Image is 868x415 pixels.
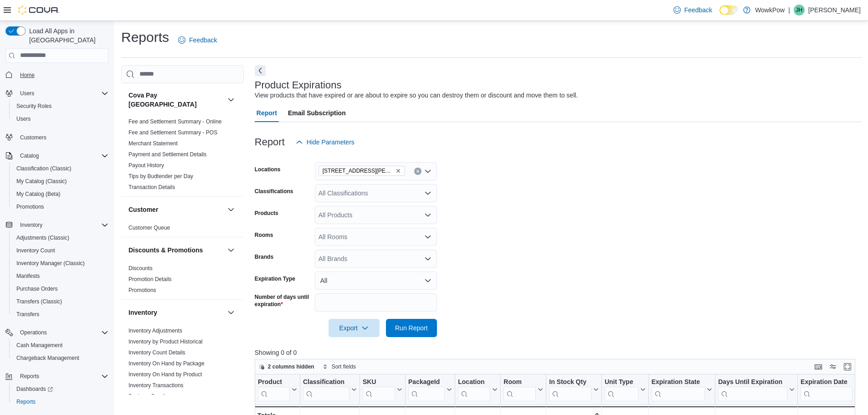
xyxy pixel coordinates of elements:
[255,137,285,148] h3: Report
[121,263,244,299] div: Discounts & Promotions
[128,151,206,158] a: Payment and Settlement Details
[128,287,156,293] a: Promotions
[549,378,599,401] button: In Stock Qty
[128,360,205,367] span: Inventory On Hand by Package
[16,327,51,338] button: Operations
[128,162,164,169] span: Payout History
[9,282,112,295] button: Purchase Orders
[16,285,58,292] span: Purchase Orders
[801,378,853,386] div: Expiration Date
[318,166,405,176] span: 68 Donald Street Winnpeg, MB, R2L 1R2
[13,283,108,294] span: Purchase Orders
[13,353,83,364] a: Chargeback Management
[13,283,62,294] a: Purchase Orders
[2,326,112,339] button: Operations
[128,246,224,255] button: Discounts & Promotions
[255,80,342,91] h3: Product Expirations
[13,176,71,187] a: My Catalog (Classic)
[255,231,273,239] label: Rooms
[458,378,490,386] div: Location
[128,184,175,190] a: Transaction Details
[2,219,112,231] button: Inventory
[128,173,193,180] span: Tips by Budtender per Day
[13,101,55,112] a: Security Roles
[128,140,178,147] span: Merchant Statement
[13,258,88,269] a: Inventory Manager (Classic)
[226,204,236,215] button: Customer
[128,225,170,231] a: Customer Queue
[128,118,222,125] a: Fee and Settlement Summary - Online
[20,72,35,79] span: Home
[9,308,112,321] button: Transfers
[255,210,278,217] label: Products
[20,221,42,229] span: Inventory
[16,132,50,143] a: Customers
[257,104,277,122] span: Report
[684,5,712,15] span: Feedback
[128,224,170,231] span: Customer Queue
[128,140,178,147] a: Merchant Statement
[26,26,108,45] span: Load All Apps in [GEOGRAPHIC_DATA]
[414,168,421,175] button: Clear input
[128,349,185,356] span: Inventory Count Details
[424,233,431,241] button: Open list of options
[13,232,73,243] a: Adjustments (Classic)
[788,5,790,15] p: |
[128,118,222,125] span: Fee and Settlement Summary - Online
[20,373,39,380] span: Reports
[605,378,638,401] div: Unit Type
[255,275,295,282] label: Expiration Type
[16,88,108,99] span: Users
[9,113,112,125] button: Users
[13,163,108,174] span: Classification (Classic)
[334,319,374,337] span: Export
[255,348,862,357] p: Showing 0 of 0
[813,361,824,372] button: Keyboard shortcuts
[128,382,184,389] span: Inventory Transactions
[16,354,79,362] span: Chargeback Management
[9,231,112,244] button: Adjustments (Classic)
[408,378,452,401] button: PackageId
[408,378,445,401] div: Package URL
[128,162,164,169] a: Payout History
[315,272,437,290] button: All
[827,361,838,372] button: Display options
[13,309,43,320] a: Transfers
[16,398,36,405] span: Reports
[16,234,69,241] span: Adjustments (Classic)
[9,162,112,175] button: Classification (Classic)
[2,149,112,162] button: Catalog
[718,378,795,401] button: Days Until Expiration
[801,378,853,401] div: Expiration Date
[363,378,395,401] div: SKU URL
[16,150,108,161] span: Catalog
[16,385,53,393] span: Dashboards
[503,378,536,401] div: Room
[226,94,236,105] button: Cova Pay [GEOGRAPHIC_DATA]
[13,189,108,200] span: My Catalog (Beta)
[503,378,536,386] div: Room
[424,211,431,219] button: Open list of options
[128,129,217,136] span: Fee and Settlement Summary - POS
[794,5,805,15] div: Jenny Hart
[13,201,48,212] a: Promotions
[13,340,108,351] span: Cash Management
[9,200,112,213] button: Promotions
[9,295,112,308] button: Transfers (Classic)
[13,163,75,174] a: Classification (Classic)
[16,165,72,172] span: Classification (Classic)
[9,383,112,395] a: Dashboards
[755,5,785,15] p: WowkPow
[319,361,360,372] button: Sort fields
[13,245,59,256] a: Inventory Count
[20,90,34,97] span: Users
[9,244,112,257] button: Inventory Count
[651,378,705,386] div: Expiration State
[288,104,346,122] span: Email Subscription
[303,378,349,386] div: Classification
[16,311,39,318] span: Transfers
[651,378,712,401] button: Expiration State
[13,245,108,256] span: Inventory Count
[16,371,43,382] button: Reports
[9,339,112,352] button: Cash Management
